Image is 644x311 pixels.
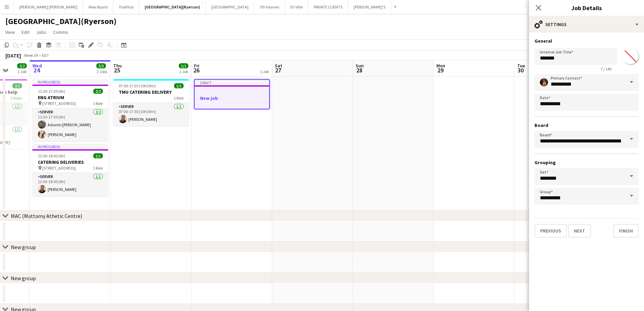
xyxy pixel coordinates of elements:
span: [STREET_ADDRESS] [42,165,76,171]
span: Mon [436,63,445,69]
span: Tue [517,63,525,69]
span: 7 / 140 [595,66,617,71]
h3: ENG ATRIUM [32,94,108,101]
h3: TMU CATERING DELIVERY [113,89,189,95]
button: TrailHub [113,0,139,14]
app-card-role: SERVER2/211:30-17:30 (6h)Adianin [PERSON_NAME][PERSON_NAME] [32,108,108,141]
button: Next [568,224,591,238]
h3: Grouping [534,159,639,165]
span: Week 39 [22,53,39,58]
button: New Board [83,0,113,14]
h3: New job [195,95,269,101]
span: 1/1 [174,83,184,88]
app-job-card: 07:00-17:30 (10h30m)1/1TMU CATERING DELIVERY1 RoleSERVER1/107:00-17:30 (10h30m)[PERSON_NAME] [113,79,189,126]
span: View [5,29,15,35]
app-card-role: SERVER1/107:00-17:30 (10h30m)[PERSON_NAME] [113,103,189,126]
app-job-card: In progress12:00-18:00 (6h)1/1CATERING DELIVERIES [STREET_ADDRESS]1 RoleSERVER1/112:00-18:00 (6h)... [32,144,108,196]
span: 2/2 [93,89,103,94]
button: 7th heaven [254,0,285,14]
span: 24 [31,66,42,74]
span: Sat [275,63,282,69]
span: 07:00-17:30 (10h30m) [119,83,156,88]
h3: CATERING DELIVERIES [32,159,108,165]
button: [PERSON_NAME]'S [348,0,391,14]
span: 3/3 [96,63,106,68]
div: In progress [32,79,108,85]
div: Settings [529,16,644,32]
span: Comms [53,29,68,35]
span: 27 [274,66,282,74]
span: 2/2 [13,83,22,88]
span: 1/1 [93,153,103,158]
a: View [3,28,18,37]
app-card-role: SERVER1/112:00-18:00 (6h)[PERSON_NAME] [32,173,108,196]
span: 29 [435,66,445,74]
a: Jobs [33,28,49,37]
span: 1/1 [179,63,188,68]
div: New group [11,275,36,282]
span: [STREET_ADDRESS] [42,101,76,106]
span: Jobs [36,29,46,35]
h3: Job Details [529,3,644,12]
span: 30 [516,66,525,74]
button: PRIVATE CLIENTS [308,0,348,14]
div: 1 Job [260,69,269,74]
div: Draft [195,80,269,85]
div: 1 Job [179,69,188,74]
app-job-card: In progress11:30-17:30 (6h)2/2ENG ATRIUM [STREET_ADDRESS]1 RoleSERVER2/211:30-17:30 (6h)Adianin [... [32,79,108,141]
span: 1 Role [93,101,103,106]
button: Previous [534,224,567,238]
span: Sun [356,63,364,69]
h3: Board [534,122,639,128]
span: Edit [22,29,29,35]
span: Wed [32,63,42,69]
span: 2/2 [17,63,27,68]
span: 26 [193,66,199,74]
h3: General [534,38,639,44]
a: Comms [50,28,71,37]
span: Fri [194,63,199,69]
div: 1 Job [18,69,26,74]
div: MAC (Mattamy Athetic Centre) [11,213,82,219]
span: 12:00-18:00 (6h) [38,153,65,158]
button: En Ville [285,0,308,14]
button: [GEOGRAPHIC_DATA](Ryerson) [139,0,206,14]
span: 11:30-17:30 (6h) [38,89,65,94]
button: [PERSON_NAME] [PERSON_NAME] [14,0,83,14]
div: EDT [42,53,49,58]
span: 25 [112,66,122,74]
button: [GEOGRAPHIC_DATA] [206,0,254,14]
span: Thu [113,63,122,69]
div: New group [11,244,36,250]
a: Edit [19,28,32,37]
button: Finish [613,224,639,238]
span: 1 Role [174,95,184,101]
div: In progress [32,144,108,149]
app-job-card: DraftNew job [194,79,270,109]
div: [DATE] [5,52,21,59]
h1: [GEOGRAPHIC_DATA](Ryerson) [5,16,117,26]
div: 2 Jobs [97,69,107,74]
span: 1 Role [93,165,103,171]
span: 28 [355,66,364,74]
span: 2 Roles [10,95,22,101]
